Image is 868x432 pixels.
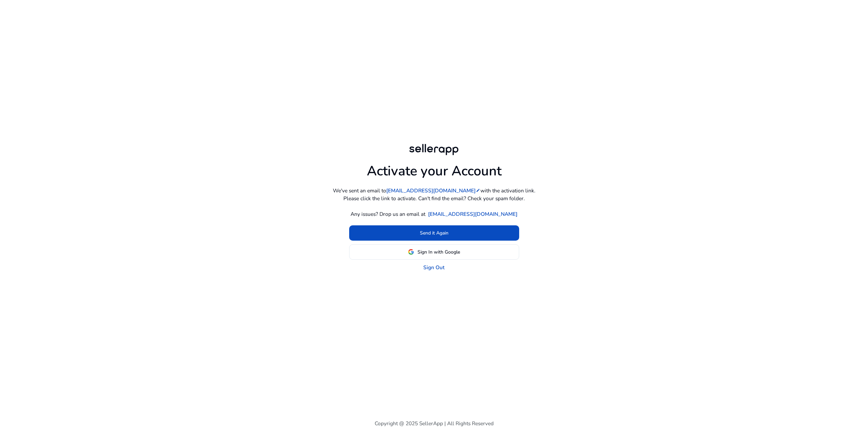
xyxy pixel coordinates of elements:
h1: Activate your Account [367,157,501,179]
mat-icon: edit [476,188,480,193]
a: [EMAIL_ADDRESS][DOMAIN_NAME] [428,210,517,218]
a: [EMAIL_ADDRESS][DOMAIN_NAME] [386,187,480,194]
button: Sign In with Google [349,244,519,260]
span: Send it Again [420,229,448,237]
img: google-logo.svg [408,249,414,255]
p: Any issues? Drop us an email at [351,210,425,218]
p: We've sent an email to with the activation link. Please click the link to activate. Can't find th... [332,187,536,202]
span: Sign In with Google [418,248,460,256]
a: Sign Out [423,263,445,271]
button: Send it Again [349,225,519,241]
